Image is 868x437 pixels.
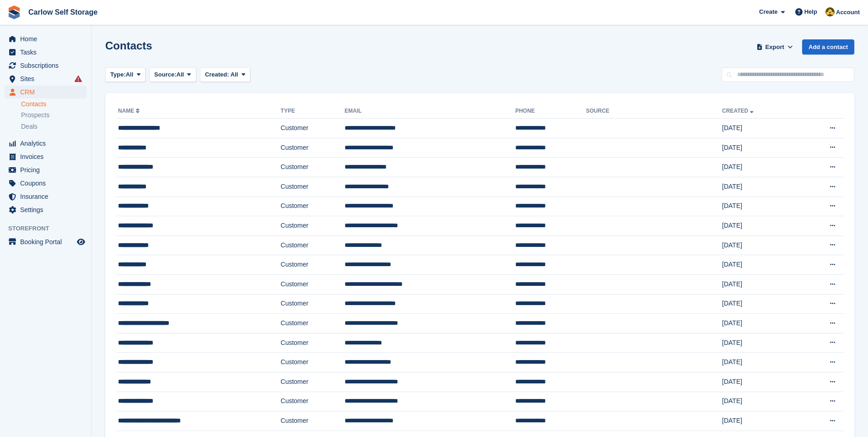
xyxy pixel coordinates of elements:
[20,190,75,203] span: Insurance
[280,104,345,119] th: Type
[21,111,49,120] span: Prospects
[280,274,345,294] td: Customer
[722,372,799,392] td: [DATE]
[149,67,196,82] button: Source: All
[20,235,75,248] span: Booking Portal
[20,164,75,176] span: Pricing
[21,122,86,131] a: Deals
[280,353,345,372] td: Customer
[5,72,86,85] a: menu
[586,104,722,119] th: Source
[345,104,515,119] th: Email
[722,294,799,314] td: [DATE]
[8,224,91,233] span: Storefront
[25,5,101,20] a: Carlow Self Storage
[21,110,86,120] a: Prospects
[722,392,799,411] td: [DATE]
[20,46,75,59] span: Tasks
[231,71,238,78] span: All
[75,75,82,82] i: Smart entry sync failures have occurred
[766,43,784,52] span: Export
[802,39,854,55] a: Add a contact
[722,314,799,333] td: [DATE]
[280,138,345,158] td: Customer
[21,100,86,109] a: Contacts
[280,314,345,333] td: Customer
[515,104,586,119] th: Phone
[280,255,345,275] td: Customer
[20,86,75,98] span: CRM
[280,119,345,138] td: Customer
[280,372,345,392] td: Customer
[280,411,345,431] td: Customer
[722,177,799,197] td: [DATE]
[21,122,38,131] span: Deals
[177,70,184,79] span: All
[5,33,86,45] a: menu
[20,203,75,216] span: Settings
[836,8,860,17] span: Account
[5,46,86,59] a: menu
[154,70,176,79] span: Source:
[110,70,126,79] span: Type:
[722,216,799,236] td: [DATE]
[722,119,799,138] td: [DATE]
[280,177,345,197] td: Customer
[126,70,134,79] span: All
[75,236,86,247] a: Preview store
[804,7,817,16] span: Help
[5,150,86,163] a: menu
[7,5,21,19] img: stora-icon-8386f47178a22dfd0bd8f6a31ec36ba5ce8667c1dd55bd0f319d3a0aa187defe.svg
[722,158,799,177] td: [DATE]
[280,333,345,353] td: Customer
[722,274,799,294] td: [DATE]
[20,137,75,150] span: Analytics
[280,158,345,177] td: Customer
[5,137,86,150] a: menu
[280,216,345,236] td: Customer
[5,203,86,216] a: menu
[5,59,86,72] a: menu
[118,108,141,114] a: Name
[20,150,75,163] span: Invoices
[280,294,345,314] td: Customer
[5,164,86,176] a: menu
[105,39,152,52] h1: Contacts
[722,235,799,255] td: [DATE]
[722,411,799,431] td: [DATE]
[722,353,799,372] td: [DATE]
[200,67,250,82] button: Created: All
[722,333,799,353] td: [DATE]
[5,235,86,248] a: menu
[280,235,345,255] td: Customer
[5,86,86,98] a: menu
[722,197,799,216] td: [DATE]
[722,138,799,158] td: [DATE]
[280,392,345,411] td: Customer
[20,177,75,190] span: Coupons
[280,197,345,216] td: Customer
[105,67,146,82] button: Type: All
[5,177,86,190] a: menu
[722,108,755,114] a: Created
[755,39,795,55] button: Export
[20,59,75,72] span: Subscriptions
[5,190,86,203] a: menu
[20,72,75,85] span: Sites
[722,255,799,275] td: [DATE]
[825,7,835,16] img: Kevin Moore
[20,33,75,45] span: Home
[759,7,777,16] span: Create
[205,71,229,78] span: Created:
